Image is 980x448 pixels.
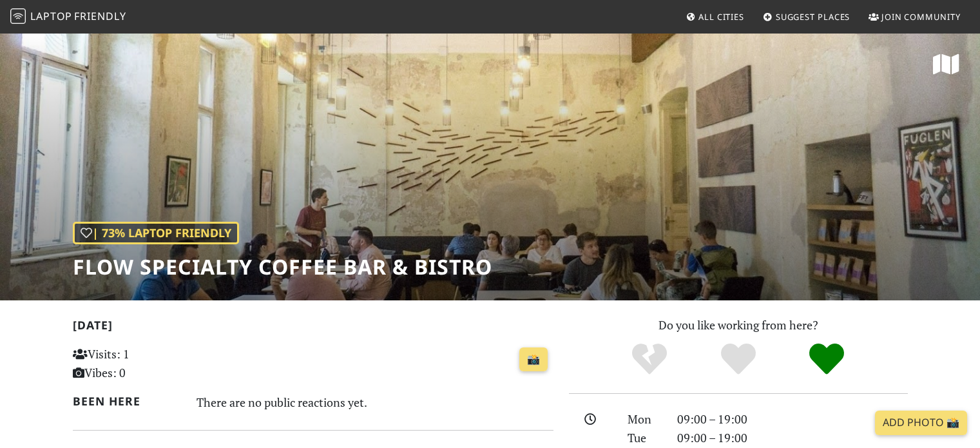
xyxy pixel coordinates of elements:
a: 📸 [519,347,548,372]
span: Laptop [30,9,72,23]
h1: Flow Specialty Coffee Bar & Bistro [73,255,492,279]
a: All Cities [680,5,749,28]
p: Visits: 1 Vibes: 0 [73,345,223,382]
div: Mon [620,410,669,429]
a: Suggest Places [758,5,856,28]
a: Add Photo 📸 [875,411,967,435]
span: Join Community [881,11,961,23]
div: 09:00 – 19:00 [669,429,916,447]
a: LaptopFriendly LaptopFriendly [10,6,126,28]
span: Suggest Places [776,11,850,23]
div: No [605,342,694,377]
h2: Been here [73,394,182,408]
h2: [DATE] [73,318,553,337]
div: 09:00 – 19:00 [669,410,916,429]
div: There are no public reactions yet. [197,392,553,413]
span: Friendly [74,9,126,23]
a: Join Community [863,5,966,28]
div: | 73% Laptop Friendly [73,222,239,244]
p: Do you like working from here? [569,316,908,335]
img: LaptopFriendly [10,8,26,24]
div: Yes [694,342,783,377]
div: Definitely! [782,342,871,377]
span: All Cities [698,11,744,23]
div: Tue [620,429,669,447]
